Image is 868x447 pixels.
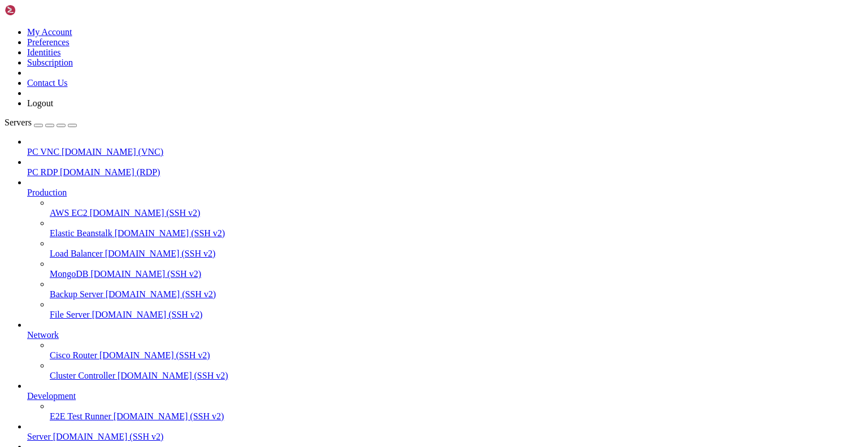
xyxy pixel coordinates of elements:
a: File Server [DOMAIN_NAME] (SSH v2) [50,310,863,320]
a: E2E Test Runner [DOMAIN_NAME] (SSH v2) [50,411,863,422]
span: [DOMAIN_NAME] (SSH v2) [92,310,203,319]
li: File Server [DOMAIN_NAME] (SSH v2) [50,300,863,320]
a: Production [27,188,863,198]
li: MongoDB [DOMAIN_NAME] (SSH v2) [50,259,863,279]
span: Servers [5,118,32,127]
img: Shellngn [5,5,70,16]
span: Development [27,391,76,401]
li: Elastic Beanstalk [DOMAIN_NAME] (SSH v2) [50,218,863,238]
a: Preferences [27,37,70,47]
span: [DOMAIN_NAME] (SSH v2) [90,269,201,279]
a: Servers [5,118,77,127]
a: PC VNC [DOMAIN_NAME] (VNC) [27,147,863,157]
a: Backup Server [DOMAIN_NAME] (SSH v2) [50,289,863,300]
a: PC RDP [DOMAIN_NAME] (RDP) [27,167,863,177]
a: Cluster Controller [DOMAIN_NAME] (SSH v2) [50,371,863,381]
li: Development [27,381,863,422]
li: Cisco Router [DOMAIN_NAME] (SSH v2) [50,340,863,361]
a: Contact Us [27,78,68,88]
li: Network [27,320,863,381]
span: [DOMAIN_NAME] (SSH v2) [53,432,164,441]
a: Identities [27,47,61,57]
a: Load Balancer [DOMAIN_NAME] (SSH v2) [50,249,863,259]
span: [DOMAIN_NAME] (SSH v2) [115,228,225,238]
li: Server [DOMAIN_NAME] (SSH v2) [27,422,863,442]
a: Logout [27,98,53,108]
li: AWS EC2 [DOMAIN_NAME] (SSH v2) [50,198,863,218]
span: File Server [50,310,90,319]
a: AWS EC2 [DOMAIN_NAME] (SSH v2) [50,208,863,218]
a: Cisco Router [DOMAIN_NAME] (SSH v2) [50,350,863,361]
span: Elastic Beanstalk [50,228,112,238]
li: Load Balancer [DOMAIN_NAME] (SSH v2) [50,238,863,259]
a: My Account [27,27,72,37]
li: PC RDP [DOMAIN_NAME] (RDP) [27,157,863,177]
a: Network [27,330,863,340]
span: [DOMAIN_NAME] (SSH v2) [105,249,216,258]
span: Cluster Controller [50,371,115,380]
span: Production [27,188,67,197]
span: E2E Test Runner [50,411,111,421]
span: Backup Server [50,289,103,299]
a: MongoDB [DOMAIN_NAME] (SSH v2) [50,269,863,279]
li: E2E Test Runner [DOMAIN_NAME] (SSH v2) [50,401,863,422]
li: Backup Server [DOMAIN_NAME] (SSH v2) [50,279,863,300]
span: [DOMAIN_NAME] (SSH v2) [90,208,201,218]
a: Elastic Beanstalk [DOMAIN_NAME] (SSH v2) [50,228,863,238]
span: MongoDB [50,269,88,279]
span: [DOMAIN_NAME] (SSH v2) [106,289,216,299]
span: [DOMAIN_NAME] (VNC) [62,147,163,157]
span: PC RDP [27,167,58,177]
span: Cisco Router [50,350,97,360]
a: Server [DOMAIN_NAME] (SSH v2) [27,432,863,442]
li: PC VNC [DOMAIN_NAME] (VNC) [27,137,863,157]
a: Development [27,391,863,401]
span: Server [27,432,51,441]
span: [DOMAIN_NAME] (RDP) [60,167,160,177]
li: Production [27,177,863,320]
span: AWS EC2 [50,208,88,218]
li: Cluster Controller [DOMAIN_NAME] (SSH v2) [50,361,863,381]
span: Network [27,330,59,340]
a: Subscription [27,58,73,67]
span: PC VNC [27,147,59,157]
span: [DOMAIN_NAME] (SSH v2) [118,371,228,380]
span: [DOMAIN_NAME] (SSH v2) [99,350,210,360]
span: [DOMAIN_NAME] (SSH v2) [114,411,224,421]
span: Load Balancer [50,249,103,258]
